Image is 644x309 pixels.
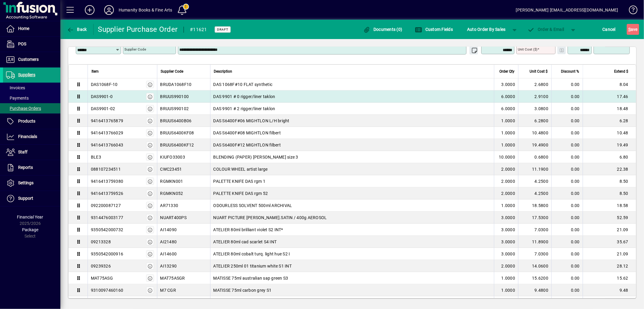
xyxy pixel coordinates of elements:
[614,68,628,75] span: Extend $
[157,260,210,272] td: AI13290
[157,78,210,90] td: BRUDA1068F10
[157,103,210,115] td: BRUUS990102
[583,260,636,272] td: 28.12
[494,260,518,272] td: 2.0000
[213,275,288,281] span: MATISSE 75ml australian sap green S3
[213,202,292,209] span: ODOURLESS SOLVENT 500ml ARCHIVAL
[3,176,60,191] a: Settings
[214,68,232,75] span: Description
[18,41,26,46] span: POS
[3,160,60,175] a: Reports
[157,90,210,103] td: BRUUS990100
[3,93,60,103] a: Payments
[494,272,518,284] td: 1.0000
[628,25,638,34] span: ave
[18,119,35,123] span: Products
[213,106,275,112] span: DAS 9901 # 2 rigger/liner taklon
[494,78,518,90] td: 3.0000
[494,175,518,187] td: 2.0000
[213,215,327,221] span: NUART PICTURE [PERSON_NAME].SATIN / 400g AEROSOL
[213,178,266,184] span: PALETTE KNIFE DAS rgm 1
[213,166,268,172] span: COLOUR WHEEL artist large
[627,24,639,35] button: Save
[213,227,283,233] span: ATELIER 80ml brilliant violet S2 INT*
[91,142,123,148] div: 9416413766043
[91,251,123,257] div: 9350542000916
[213,130,281,136] span: DAS S6400F#08 MIGHTLON filbert
[467,25,506,34] span: Auto Order By Sales
[217,28,228,31] span: Draft
[494,163,518,175] td: 2.0000
[213,287,272,293] span: MATISSE 75ml carbon grey S1
[157,236,210,248] td: AI21480
[628,27,631,32] span: S
[157,115,210,127] td: BRUUS6400B06
[601,24,617,35] button: Cancel
[583,272,636,284] td: 15.62
[583,78,636,90] td: 8.04
[60,24,94,35] app-page-header-button: Back
[80,5,99,15] button: Add
[157,163,210,175] td: CWC23451
[6,106,41,111] span: Purchase Orders
[551,139,583,151] td: 0.00
[583,127,636,139] td: 10.48
[91,227,123,233] div: 9350542000732
[494,127,518,139] td: 1.0000
[3,83,60,93] a: Invoices
[551,163,583,175] td: 0.00
[551,175,583,187] td: 0.00
[91,202,121,209] div: 092200087127
[362,24,404,35] button: Documents (0)
[518,236,551,248] td: 11.8900
[518,90,551,103] td: 2.9100
[91,287,123,293] div: 9310097460160
[583,224,636,236] td: 21.09
[91,118,123,124] div: 9416413765879
[551,151,583,163] td: 0.00
[91,275,113,281] div: MAT75ASG
[530,68,548,75] span: Unit Cost $
[494,187,518,199] td: 2.0000
[363,27,402,32] span: Documents (0)
[494,151,518,163] td: 10.0000
[518,199,551,212] td: 18.5800
[91,178,123,184] div: 9416413759380
[157,139,210,151] td: BRUUS6400KF12
[551,103,583,115] td: 0.00
[583,187,636,199] td: 8.50
[18,180,34,185] span: Settings
[91,263,111,269] div: 09239326
[551,224,583,236] td: 0.00
[551,199,583,212] td: 0.00
[551,90,583,103] td: 0.00
[551,260,583,272] td: 0.00
[583,103,636,115] td: 18.48
[415,27,453,32] span: Custom Fields
[213,142,281,148] span: DAS S6400F#12 MIGHTLON filbert
[464,24,509,35] button: Auto Order By Sales
[518,47,537,51] mat-label: Unit Cost ($)
[494,103,518,115] td: 6.0000
[524,24,567,35] button: Order & Email
[65,24,88,35] button: Back
[91,215,123,221] div: 9314476003177
[518,78,551,90] td: 2.6800
[124,47,146,51] mat-label: Supplier Code
[18,134,37,139] span: Financials
[494,199,518,212] td: 1.0000
[157,187,210,199] td: RGMKN052
[494,284,518,296] td: 1.0000
[157,248,210,260] td: AI14600
[551,236,583,248] td: 0.00
[583,90,636,103] td: 17.46
[583,175,636,187] td: 8.50
[3,52,60,67] a: Customers
[583,284,636,296] td: 9.48
[518,296,551,308] td: 15.6200
[18,165,33,170] span: Reports
[157,199,210,212] td: AR71330
[494,90,518,103] td: 6.0000
[6,96,29,100] span: Payments
[91,166,121,172] div: 088107234511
